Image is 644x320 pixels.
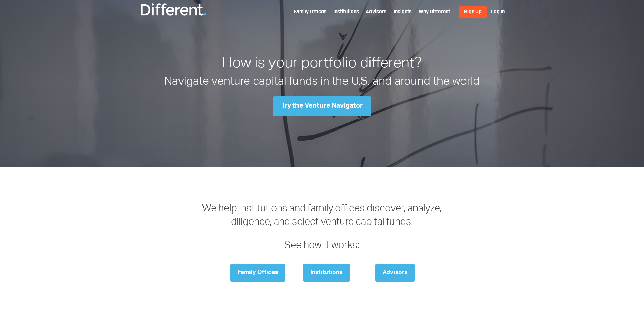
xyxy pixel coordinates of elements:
[303,264,350,282] a: Institutions
[201,202,443,253] h3: We help institutions and family offices discover, analyze, diligence, and select venture capital ...
[366,10,387,15] a: Advisors
[294,10,327,15] a: Family Offices
[138,74,506,90] h2: Navigate venture capital funds in the U.S. and around the world
[375,264,415,282] a: Advisors
[140,3,207,16] img: Different Funds
[419,10,450,15] a: Why Different
[138,54,506,74] h1: How is your portfolio different?
[333,10,359,15] a: Institutions
[201,239,443,253] p: See how it works:
[393,10,412,15] a: Insights
[459,6,487,18] a: Sign Up
[491,10,505,15] a: Log In
[273,96,371,116] a: Try the Venture Navigator
[230,264,285,282] a: Family Offices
